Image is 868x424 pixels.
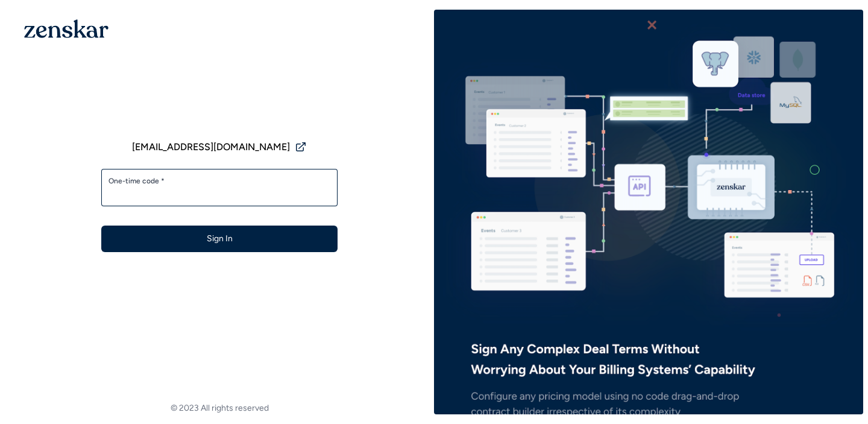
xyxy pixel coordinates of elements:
[101,226,338,252] button: Sign In
[24,19,108,38] img: 1OGAJ2xQqyY4LXKgY66KYq0eOWRCkrZdAb3gUhuVAqdWPZE9SRJmCz+oDMSn4zDLXe31Ii730ItAGKgCKgCCgCikA4Av8PJUP...
[108,176,330,186] label: One-time code *
[5,402,434,414] footer: © 2023 All rights reserved
[132,140,290,154] span: [EMAIL_ADDRESS][DOMAIN_NAME]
